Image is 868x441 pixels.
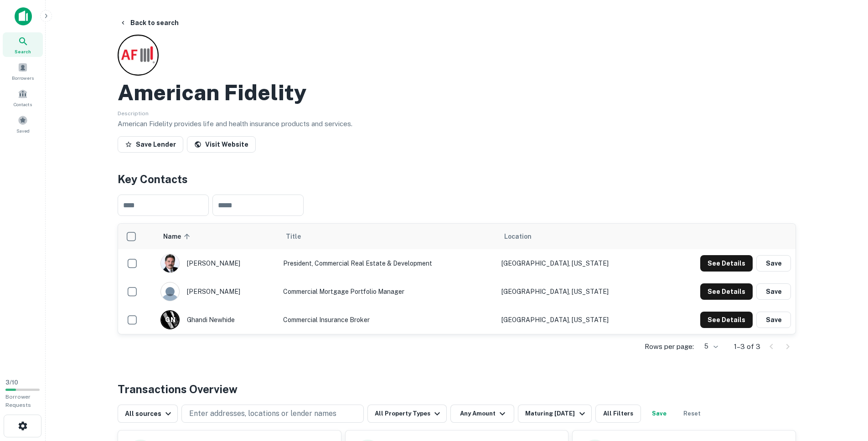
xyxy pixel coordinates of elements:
a: Borrowers [3,59,43,83]
button: All Property Types [367,405,447,423]
a: Contacts [3,85,43,110]
button: Reset [677,405,707,423]
h4: Transactions Overview [118,381,238,397]
p: G N [165,315,175,325]
button: Enter addresses, locations or lender names [181,405,364,423]
span: Name [163,231,193,242]
h2: American Fidelity [118,79,307,106]
th: Title [279,224,497,249]
div: [PERSON_NAME] [160,254,274,273]
div: scrollable content [118,224,796,334]
p: Rows per page: [645,341,694,352]
th: Name [156,224,279,249]
button: See Details [700,255,753,272]
button: See Details [700,283,753,300]
button: Save your search to get updates of matches that match your search criteria. [645,405,674,423]
img: capitalize-icon.png [15,7,32,26]
div: ghandi newhide [160,310,274,329]
span: Saved [16,127,30,134]
img: 1542039364409 [161,254,179,272]
button: Save [756,312,791,328]
span: Borrowers [12,74,34,82]
iframe: Chat Widget [822,368,868,412]
div: All sources [125,408,174,419]
p: American Fidelity provides life and health insurance products and services. [118,118,796,129]
span: 3 / 10 [5,379,18,386]
td: [GEOGRAPHIC_DATA], [US_STATE] [497,249,657,277]
img: 9c8pery4andzj6ohjkjp54ma2 [161,282,179,301]
button: Any Amount [450,405,514,423]
button: Save Lender [118,136,183,153]
button: See Details [700,312,753,328]
span: Title [286,231,313,242]
button: Save [756,283,791,300]
span: Location [504,231,532,242]
span: Borrower Requests [5,394,31,408]
div: Maturing [DATE] [525,408,587,419]
a: Visit Website [187,136,256,153]
div: [PERSON_NAME] [160,282,274,301]
a: Search [3,32,43,57]
h4: Key Contacts [118,171,796,187]
th: Location [497,224,657,249]
button: All Filters [595,405,641,423]
button: Maturing [DATE] [518,405,591,423]
td: President, Commercial Real Estate & Development [279,249,497,277]
button: Save [756,255,791,272]
button: All sources [118,405,178,423]
span: Description [118,110,149,117]
button: Back to search [116,15,182,31]
a: Saved [3,112,43,136]
td: [GEOGRAPHIC_DATA], [US_STATE] [497,306,657,334]
span: Search [15,48,31,55]
p: Enter addresses, locations or lender names [189,408,336,419]
span: Contacts [14,101,32,108]
td: [GEOGRAPHIC_DATA], [US_STATE] [497,277,657,306]
td: Commercial Insurance Broker [279,306,497,334]
div: 5 [697,340,719,353]
p: 1–3 of 3 [734,341,760,352]
td: Commercial Mortgage Portfolio Manager [279,277,497,306]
